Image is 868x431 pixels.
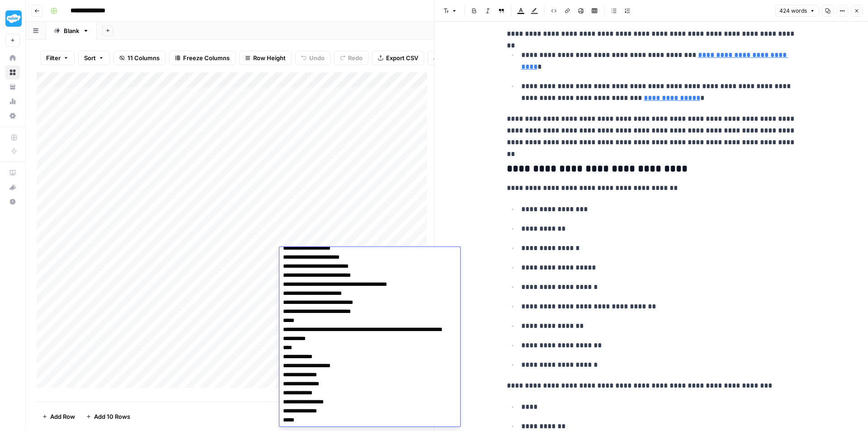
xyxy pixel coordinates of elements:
a: Your Data [5,80,20,94]
span: 424 words [779,7,807,15]
button: Add 10 Rows [80,409,136,424]
span: Redo [348,53,363,62]
a: Settings [5,109,20,123]
button: Row Height [239,51,292,65]
span: Add Row [50,412,75,421]
button: What's new? [5,180,20,194]
span: Add 10 Rows [94,412,130,421]
button: Filter [40,51,75,65]
div: What's new? [6,180,19,194]
span: Export CSV [386,53,418,62]
button: 424 words [775,5,819,17]
span: Filter [46,53,61,62]
span: Undo [309,53,325,62]
a: Home [5,51,20,65]
button: Add Row [37,409,80,424]
button: 11 Columns [113,51,165,65]
div: Blank [64,26,79,35]
button: Redo [334,51,368,65]
button: Undo [295,51,330,65]
button: Sort [78,51,110,65]
button: Freeze Columns [169,51,236,65]
span: 11 Columns [127,53,160,62]
button: Help + Support [5,194,20,209]
a: Blank [46,22,97,40]
a: AirOps Academy [5,166,20,180]
a: Usage [5,94,20,109]
img: Twinkl Logo [5,10,22,27]
button: Export CSV [372,51,424,65]
span: Row Height [253,53,286,62]
button: Workspace: Twinkl [5,7,20,30]
span: Sort [84,53,96,62]
span: Freeze Columns [183,53,230,62]
a: Browse [5,65,20,80]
